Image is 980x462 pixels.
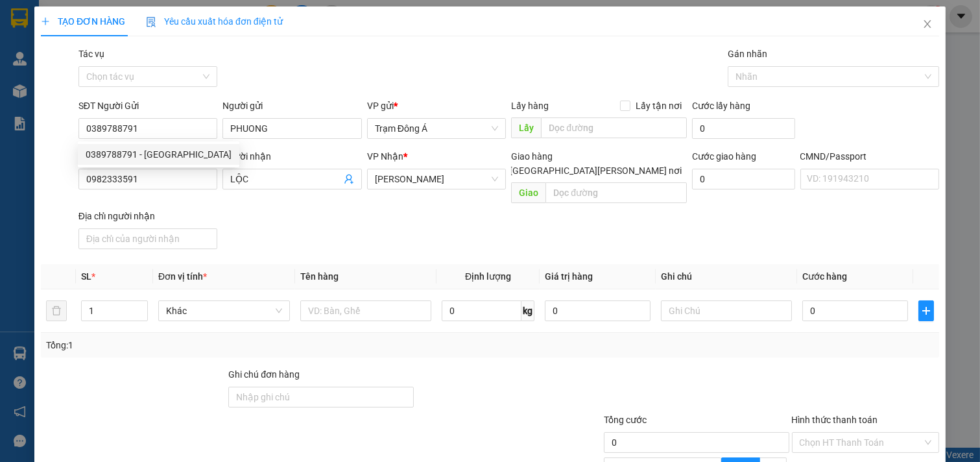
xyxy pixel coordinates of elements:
input: Dọc đường [541,117,686,138]
input: VD: Bàn, Ghế [300,300,432,321]
div: A TUẤN [101,27,239,42]
span: Định lượng [465,271,511,282]
span: SL [81,271,91,282]
label: Tác vụ [78,49,104,59]
span: Lấy hàng [511,101,549,111]
span: Lấy [511,117,541,138]
label: Cước lấy hàng [692,101,750,111]
div: 0389788791 - [GEOGRAPHIC_DATA] [86,147,232,162]
div: Trạm Đông Á [11,11,92,42]
span: user-add [344,174,354,184]
span: close [922,19,933,29]
span: Cước hàng [802,271,847,282]
span: Đơn vị tính [158,271,207,282]
span: Gửi: [11,12,31,26]
input: Dọc đường [545,182,686,203]
span: [GEOGRAPHIC_DATA][PERSON_NAME] nơi [505,164,687,178]
span: Tên hàng [300,271,339,282]
span: plus [919,306,933,316]
div: Địa chỉ người nhận [78,209,218,223]
input: Cước lấy hàng [692,118,795,139]
span: TẠO ĐƠN HÀNG [41,16,125,27]
div: [PERSON_NAME] [101,11,239,27]
span: Lấy tận nơi [630,99,687,113]
span: Giao hàng [511,151,553,162]
input: 0 [545,300,651,321]
span: Trạm Đông Á [375,119,499,138]
label: Cước giao hàng [692,151,756,162]
span: kg [521,300,534,321]
button: Close [909,6,946,43]
button: plus [918,300,934,321]
button: delete [46,300,67,321]
span: Hồ Chí Minh [375,169,499,189]
input: Địa chỉ của người nhận [78,228,218,249]
input: Cước giao hàng [692,169,795,189]
th: Ghi chú [656,264,798,289]
label: Ghi chú đơn hàng [228,369,300,380]
label: Gán nhãn [728,49,767,59]
span: Chưa [PERSON_NAME] : [99,84,191,114]
input: Ghi Chú [661,300,793,321]
span: Tổng cước [604,415,647,425]
img: icon [146,17,156,27]
div: SĐT Người Gửi [78,99,218,113]
span: Nhận: [101,12,132,26]
div: 0389788791 - PHUONG [78,144,239,165]
div: Tổng: 1 [46,338,379,352]
div: A TUẤN [11,42,92,58]
div: VP gửi [367,99,507,113]
div: 25.000 [99,84,241,115]
span: plus [41,17,50,26]
span: Giá trị hàng [545,271,593,282]
input: Ghi chú đơn hàng [228,387,413,407]
span: Khác [166,301,282,321]
label: Hình thức thanh toán [792,415,878,425]
div: Người gửi [222,99,362,113]
span: Giao [511,182,545,203]
span: Yêu cầu xuất hóa đơn điện tử [146,16,283,27]
div: Người nhận [222,149,362,164]
span: VP Nhận [367,151,403,162]
div: CMND/Passport [800,149,940,164]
